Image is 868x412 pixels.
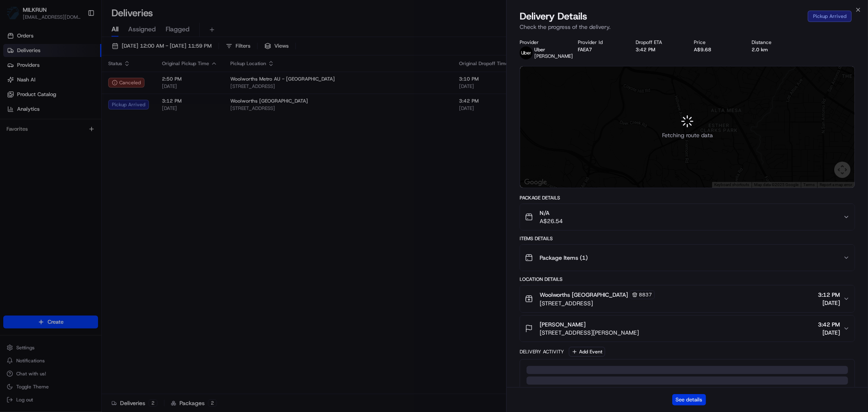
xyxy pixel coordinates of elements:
div: Price [694,39,739,46]
span: Package Items ( 1 ) [540,254,588,262]
span: [PERSON_NAME] [534,53,573,59]
button: FAEA7 [578,46,592,53]
div: Items Details [520,235,855,242]
span: Delivery Details [520,10,587,23]
button: [PERSON_NAME][STREET_ADDRESS][PERSON_NAME]3:42 PM[DATE] [520,316,855,342]
div: Provider Id [578,39,623,46]
span: Fetching route data [662,131,713,139]
div: A$9.68 [694,46,739,53]
span: Uber [534,46,545,53]
span: 8837 [639,291,652,298]
button: Add Event [569,347,605,357]
span: [DATE] [818,329,840,337]
div: Dropoff ETA [636,39,681,46]
div: Distance [752,39,797,46]
span: N/A [540,209,563,217]
button: Package Items (1) [520,245,855,271]
span: [STREET_ADDRESS] [540,299,655,307]
div: Package Details [520,195,855,201]
button: N/AA$26.54 [520,204,855,230]
span: [STREET_ADDRESS][PERSON_NAME] [540,329,639,337]
span: [PERSON_NAME] [540,320,586,329]
div: 2.0 km [752,46,797,53]
div: Delivery Activity [520,348,564,355]
img: uber-new-logo.jpeg [520,46,533,59]
div: Provider [520,39,565,46]
div: 3:42 PM [636,46,681,53]
span: 3:42 PM [818,320,840,329]
span: A$26.54 [540,217,563,225]
p: Check the progress of the delivery. [520,23,855,31]
span: 3:12 PM [818,291,840,299]
div: Location Details [520,276,855,283]
span: Woolworths [GEOGRAPHIC_DATA] [540,291,628,299]
button: Woolworths [GEOGRAPHIC_DATA]8837[STREET_ADDRESS]3:12 PM[DATE] [520,285,855,312]
span: [DATE] [818,299,840,307]
button: See details [672,394,706,405]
